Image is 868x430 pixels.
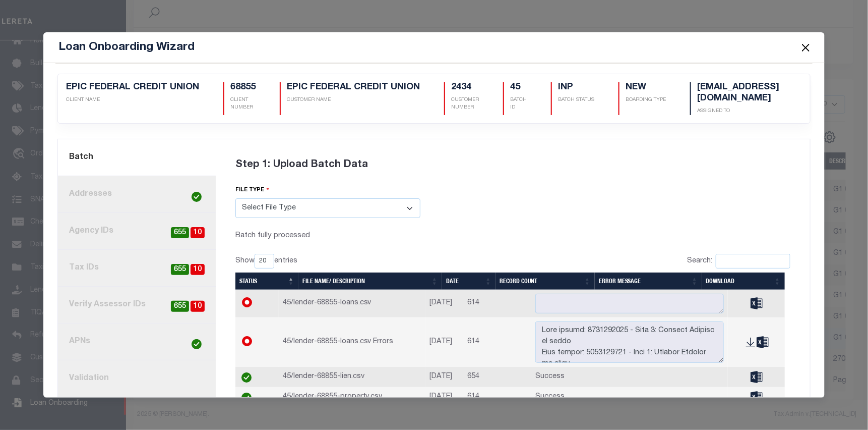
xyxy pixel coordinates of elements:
th: Date: activate to sort column ascending [442,273,495,290]
td: Success [531,367,728,387]
img: check-icon-green.svg [192,192,202,202]
span: 655 [171,227,189,239]
label: Search: [687,254,790,268]
h5: EPIC FEDERAL CREDIT UNION [66,82,199,93]
th: Record Count: activate to sort column ascending [495,273,595,290]
textarea: Lore ipsumd: 8731292025 - Sita 3: Consect Adipisc el seddo Eius tempor: 5053129721 - Inci 1: Utla... [535,321,724,363]
h5: INP [558,82,594,93]
p: CLIENT NAME [66,96,199,104]
td: [DATE] [425,367,463,387]
button: Close [799,41,813,54]
label: file type [235,185,269,195]
td: Success [531,387,728,407]
td: [DATE] [425,290,463,317]
h5: 68855 [230,82,256,93]
h5: 45 [510,82,527,93]
h5: NEW [626,82,666,93]
p: CLIENT NUMBER [230,96,256,112]
td: 45/lender-68855-property.csv [279,387,426,407]
th: Error Message: activate to sort column ascending [595,273,702,290]
span: 10 [191,264,205,276]
th: Status: activate to sort column descending [235,273,298,290]
td: 45/lender-68855-lien.csv [279,367,426,387]
span: 655 [171,301,189,312]
a: Validation [58,360,216,397]
span: 10 [191,301,205,312]
input: Search: [716,254,790,268]
td: 614 [463,387,531,407]
a: Batch [58,139,216,176]
p: CUSTOMER NUMBER [451,96,479,112]
select: Showentries [255,254,274,268]
p: BATCH ID [510,96,527,112]
a: Agency IDs10655 [58,213,216,250]
a: Addresses [58,176,216,213]
td: 614 [463,317,531,367]
a: APNs [58,324,216,360]
td: 45/lender-68855-loans.csv Errors [279,317,426,367]
p: CUSTOMER NAME [287,96,420,104]
div: Step 1: Upload Batch Data [235,145,790,185]
span: 655 [171,264,189,276]
h5: [EMAIL_ADDRESS][DOMAIN_NAME] [697,82,779,104]
img: check-icon-green.svg [192,339,202,349]
td: [DATE] [425,387,463,407]
th: Download: activate to sort column ascending [702,273,785,290]
td: [DATE] [425,317,463,367]
th: File Name/ Description: activate to sort column ascending [298,273,442,290]
p: Boarding Type [626,96,666,104]
p: BATCH STATUS [558,96,594,104]
a: Verify Assessor IDs10655 [58,287,216,324]
a: Tax IDs10655 [58,250,216,287]
h5: 2434 [451,82,479,93]
td: 654 [463,367,531,387]
img: check-icon-green.svg [241,372,252,383]
td: 614 [463,290,531,317]
div: Batch fully processed [235,230,420,242]
h5: Loan Onboarding Wizard [58,40,195,55]
h5: EPIC FEDERAL CREDIT UNION [287,82,420,93]
img: check-icon-green.svg [241,393,252,403]
p: Assigned To [697,107,779,115]
td: 45/lender-68855-loans.csv [279,290,426,317]
label: Show entries [235,254,297,268]
span: 10 [191,227,205,239]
